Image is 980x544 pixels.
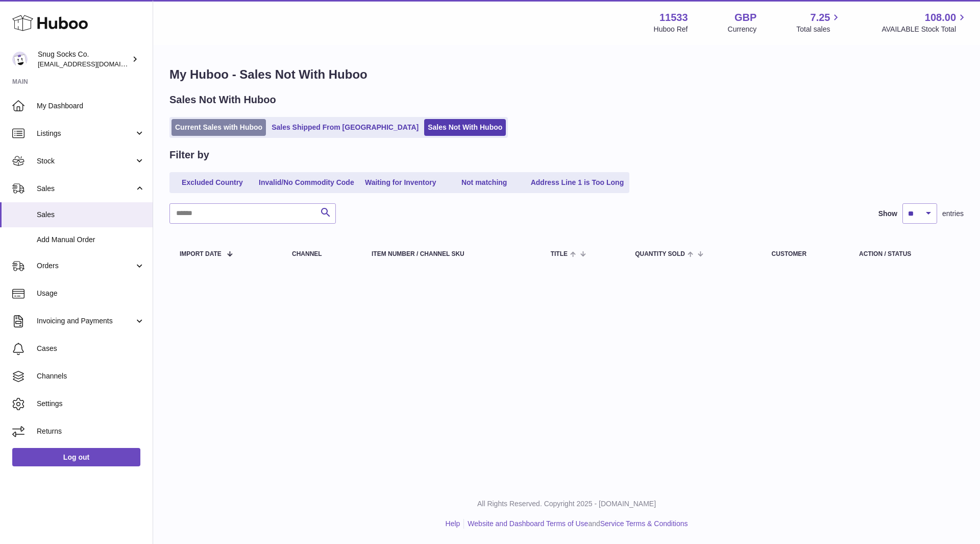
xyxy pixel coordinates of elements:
[12,448,140,466] a: Log out
[654,25,688,34] div: Huboo Ref
[859,251,953,257] div: Action / Status
[171,119,266,136] a: Current Sales with Huboo
[772,251,839,257] div: Customer
[37,129,134,138] span: Listings
[360,174,442,191] a: Waiting for Inventory
[37,101,145,111] span: My Dashboard
[925,11,956,25] span: 108.00
[942,209,964,219] span: entries
[444,174,525,191] a: Not matching
[796,25,842,34] span: Total sales
[37,289,145,298] span: Usage
[37,235,145,245] span: Add Manual Order
[464,519,688,529] li: and
[171,174,253,191] a: Excluded Country
[878,209,897,219] label: Show
[37,371,145,381] span: Channels
[881,25,968,34] span: AVAILABLE Stock Total
[446,519,460,528] a: Help
[12,52,28,67] img: info@snugsocks.co.uk
[659,11,688,25] strong: 11533
[180,251,222,257] span: Import date
[881,11,968,34] a: 108.00 AVAILABLE Stock Total
[372,251,530,257] div: Item Number / Channel SKU
[796,11,842,34] a: 7.25 Total sales
[37,427,145,436] span: Returns
[468,519,588,528] a: Website and Dashboard Terms of Use
[255,174,358,191] a: Invalid/No Commodity Code
[600,519,688,528] a: Service Terms & Conditions
[38,50,130,69] div: Snug Socks Co.
[424,119,506,136] a: Sales Not With Huboo
[37,210,145,220] span: Sales
[37,316,134,326] span: Invoicing and Payments
[169,93,276,107] h2: Sales Not With Huboo
[38,60,150,68] span: [EMAIL_ADDRESS][DOMAIN_NAME]
[37,344,145,353] span: Cases
[811,11,830,25] span: 7.25
[728,25,757,34] div: Currency
[161,499,972,509] p: All Rights Reserved. Copyright 2025 - [DOMAIN_NAME]
[37,184,134,194] span: Sales
[635,251,685,257] span: Quantity Sold
[734,11,756,25] strong: GBP
[551,251,568,257] span: Title
[37,399,145,409] span: Settings
[37,261,134,271] span: Orders
[292,251,351,257] div: Channel
[527,174,628,191] a: Address Line 1 is Too Long
[37,156,134,166] span: Stock
[169,66,964,83] h1: My Huboo - Sales Not With Huboo
[268,119,422,136] a: Sales Shipped From [GEOGRAPHIC_DATA]
[169,148,209,162] h2: Filter by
